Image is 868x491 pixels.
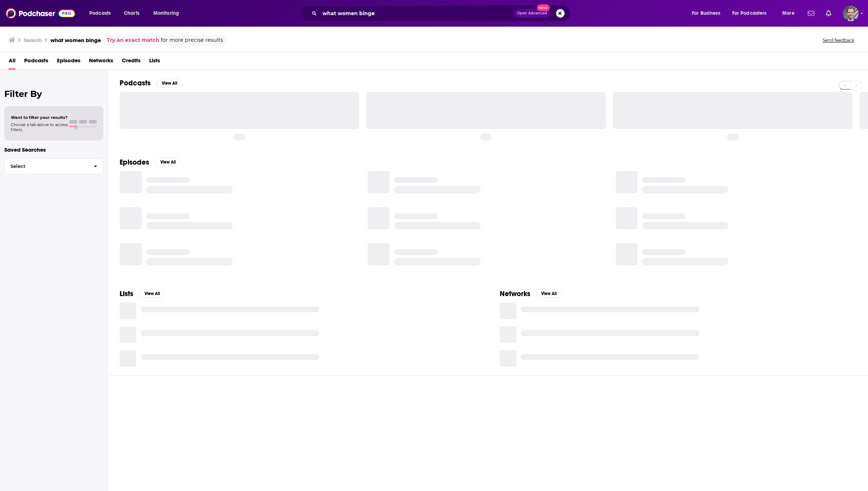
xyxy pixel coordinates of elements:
[843,5,859,21] button: Show profile menu
[843,5,859,21] img: User Profile
[514,9,550,18] button: Open AdvancedNew
[57,55,80,70] a: Episodes
[11,122,68,132] span: Choose a tab above to access filters.
[5,164,88,169] span: Select
[320,8,514,19] input: Search podcasts, credits, & more...
[50,37,101,44] h3: what women binge
[120,79,182,88] a: PodcastsView All
[122,55,141,70] a: Credits
[820,37,856,43] button: Send feedback
[517,12,547,15] span: Open Advanced
[4,89,103,99] h2: Filter By
[139,289,165,298] button: View All
[4,146,103,153] p: Saved Searches
[149,55,160,70] a: Lists
[24,55,48,70] a: Podcasts
[120,289,165,298] a: ListsView All
[6,6,75,20] img: Podchaser - Follow, Share and Rate Podcasts
[120,158,181,167] a: EpisodesView All
[687,8,729,19] button: open menu
[107,36,159,44] a: Try an exact match
[777,8,804,19] button: open menu
[823,7,834,19] a: Show notifications dropdown
[11,115,68,120] span: Want to filter your results?
[692,8,720,18] span: For Business
[24,37,42,44] h3: Search
[4,158,103,174] button: Select
[153,8,179,18] span: Monitoring
[120,79,151,88] h2: Podcasts
[536,289,562,298] button: View All
[161,36,223,44] span: for more precise results
[148,8,188,19] button: open menu
[537,4,550,11] span: New
[782,8,794,18] span: More
[120,158,149,167] h2: Episodes
[843,5,859,21] span: Logged in as kwerderman
[307,5,578,22] div: Search podcasts, credits, & more...
[500,289,530,298] h2: Networks
[732,8,767,18] span: For Podcasters
[89,55,113,70] a: Networks
[805,7,817,19] a: Show notifications dropdown
[9,55,15,70] a: All
[89,8,111,18] span: Podcasts
[124,8,139,18] span: Charts
[727,8,777,19] button: open menu
[120,289,133,298] h2: Lists
[119,8,144,19] a: Charts
[156,79,182,88] button: View All
[500,289,562,298] a: NetworksView All
[155,158,181,166] button: View All
[84,8,120,19] button: open menu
